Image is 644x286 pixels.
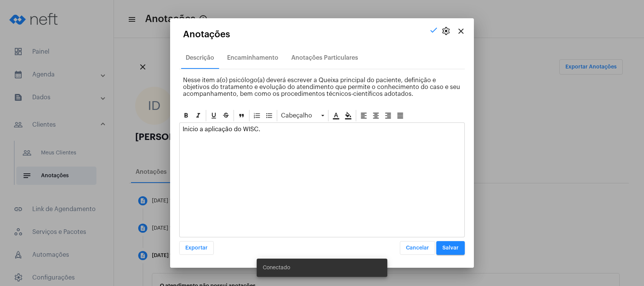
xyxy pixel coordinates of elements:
[227,54,278,61] div: Encaminhamento
[183,29,230,39] span: Anotações
[370,110,382,121] div: Alinhar ao centro
[179,241,214,255] button: Exportar
[441,27,450,36] span: settings
[208,110,219,121] div: Sublinhado
[185,245,208,251] span: Exportar
[220,110,232,121] div: Strike
[264,110,275,121] div: Bullet List
[400,241,435,255] button: Cancelar
[358,110,369,121] div: Alinhar à esquerda
[263,264,290,272] span: Conectado
[186,54,214,61] div: Descrição
[438,24,453,39] button: settings
[180,110,192,121] div: Negrito
[436,241,465,255] button: Salvar
[236,110,247,121] div: Blockquote
[442,245,459,251] span: Salvar
[343,110,354,121] div: Cor de fundo
[251,110,263,121] div: Ordered List
[429,25,438,35] mat-icon: check
[183,126,461,133] p: Inicio a aplicação do WISC.
[330,110,342,121] div: Cor do texto
[395,110,406,121] div: Alinhar justificado
[291,54,358,61] div: Anotações Particulares
[183,77,460,97] span: Nesse item a(o) psicólogo(a) deverá escrever a Queixa principal do paciente, definição e objetivo...
[406,245,429,251] span: Cancelar
[193,110,204,121] div: Itálico
[456,27,466,36] mat-icon: close
[279,110,326,121] div: Cabeçalho
[382,110,394,121] div: Alinhar à direita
